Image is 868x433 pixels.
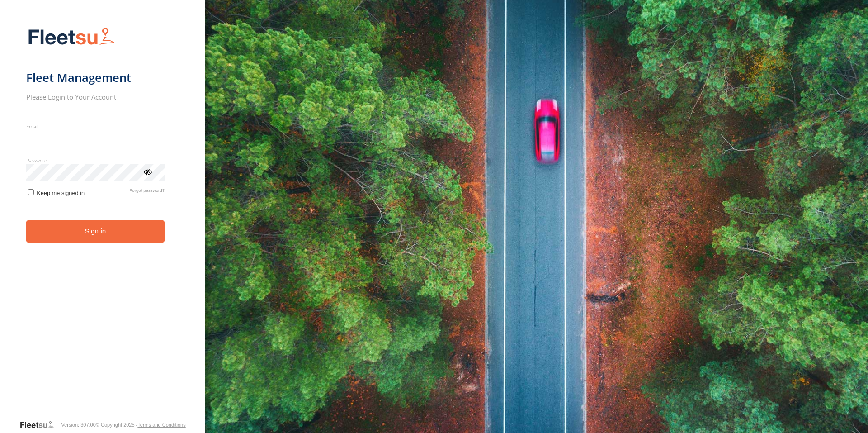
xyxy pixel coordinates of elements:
div: ViewPassword [143,167,152,176]
h2: Please Login to Your Account [26,92,165,101]
h1: Fleet Management [26,70,165,85]
a: Visit our Website [19,420,61,429]
label: Email [26,123,165,130]
a: Terms and Conditions [137,422,185,428]
img: Fleetsu [26,25,117,48]
input: Keep me signed in [28,189,34,195]
button: Sign in [26,220,165,243]
div: Version: 307.00 [61,422,95,428]
form: main [26,22,179,419]
span: Keep me signed in [37,190,85,196]
div: © Copyright 2025 - [96,422,186,428]
a: Forgot password? [129,188,165,196]
label: Password [26,157,165,164]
